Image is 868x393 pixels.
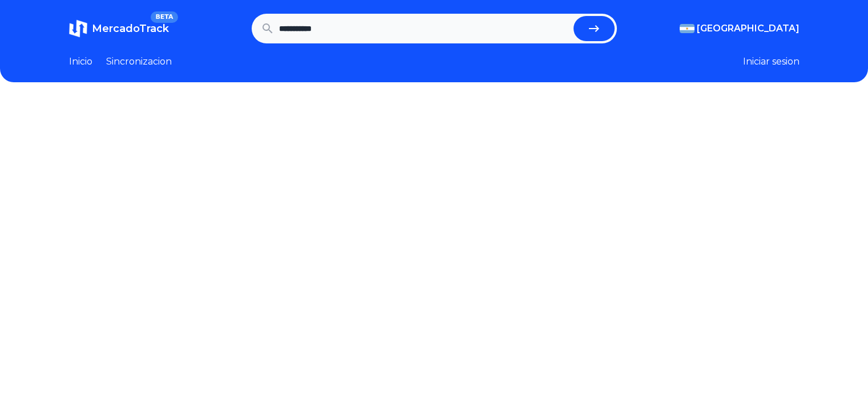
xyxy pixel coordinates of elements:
[680,24,695,33] img: Argentina
[69,19,169,38] a: MercadoTrackBETA
[69,55,92,69] a: Inicio
[743,55,800,69] button: Iniciar sesion
[151,11,177,23] span: BETA
[697,22,800,35] span: [GEOGRAPHIC_DATA]
[69,19,87,38] img: MercadoTrack
[680,22,800,35] button: [GEOGRAPHIC_DATA]
[106,55,172,69] a: Sincronizacion
[92,22,169,35] span: MercadoTrack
